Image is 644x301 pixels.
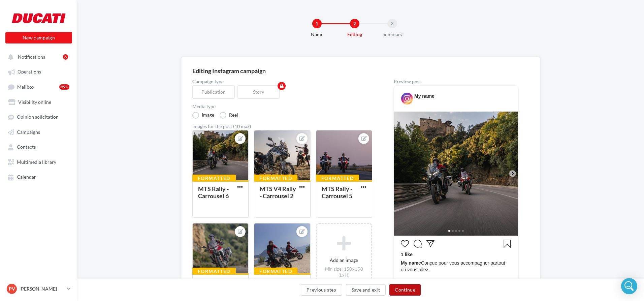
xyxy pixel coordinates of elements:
div: Formatted [192,175,236,182]
button: Continue [389,284,421,296]
svg: J’aime [401,240,409,248]
button: Previous step [301,284,342,296]
a: Opinion solicitation [4,111,73,123]
div: 99+ [59,84,69,90]
span: Mailbox [17,84,34,90]
div: MTS Rally - Carrousel 4 [198,278,229,293]
svg: Enregistrer [503,240,511,248]
span: PV [9,285,15,292]
div: Formatted [254,175,297,182]
svg: Partager la publication [426,240,434,248]
div: Images for the post (10 max) [192,124,372,129]
button: Notifications 6 [4,51,71,63]
label: Media type [192,104,372,109]
a: Mailbox99+ [4,81,73,93]
svg: Commenter [414,240,422,248]
span: Notifications [18,54,45,60]
div: Formatted [316,175,359,182]
span: Opinion solicitation [17,114,59,120]
div: MTS Rally - Carrousel 6 [198,185,229,200]
span: Operations [18,69,41,75]
a: Calendar [4,171,73,183]
div: MTS V4 Rally - Carrousel 2 [260,185,296,200]
div: Formatted [254,268,297,275]
div: MTS Rally - Carrousel 4-1 [260,278,296,293]
span: Multimedia library [17,159,56,165]
label: Reel [220,112,238,119]
label: Campaign type [192,79,372,84]
span: Visibility online [18,99,51,105]
div: 6 [63,54,68,60]
span: Calendar [17,174,36,180]
div: MTS Rally - Carrousel 5 [322,185,352,200]
div: Name [295,31,339,38]
div: Formatted [192,268,236,275]
button: New campaign [5,32,72,43]
div: 3 [388,19,397,28]
div: 1 like [401,251,511,260]
div: My name [414,93,434,99]
div: Summary [371,31,414,38]
button: Save and exit [346,284,386,296]
span: Campaigns [17,129,40,135]
div: Editing Instagram campaign [192,68,529,74]
a: PV [PERSON_NAME] [5,282,72,295]
a: Contacts [4,141,73,153]
a: Multimedia library [4,156,73,168]
div: 1 [312,19,322,28]
span: My name [401,260,421,266]
div: Open Intercom Messenger [621,278,637,294]
div: Editing [333,31,376,38]
a: Campaigns [4,126,73,138]
div: 2 [350,19,359,28]
div: Preview post [394,79,518,84]
label: Image [192,112,214,119]
p: [PERSON_NAME] [20,285,64,292]
a: Visibility online [4,96,73,108]
span: Contacts [17,144,36,150]
a: Operations [4,65,73,78]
